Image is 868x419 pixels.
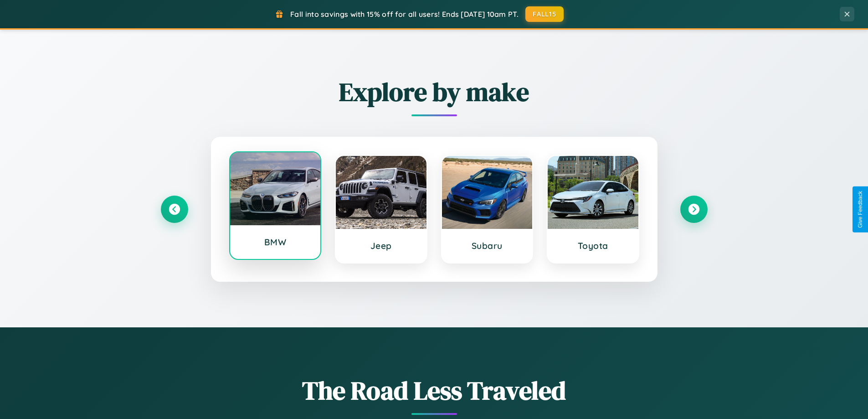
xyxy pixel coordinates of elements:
[161,373,708,408] h1: The Road Less Traveled
[161,74,708,109] h2: Explore by make
[857,191,863,228] div: Give Feedback
[525,6,564,22] button: FALL15
[290,10,519,19] span: Fall into savings with 15% off for all users! Ends [DATE] 10am PT.
[451,240,524,251] h3: Subaru
[557,240,629,251] h3: Toyota
[239,237,312,248] h3: BMW
[345,240,417,251] h3: Jeep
